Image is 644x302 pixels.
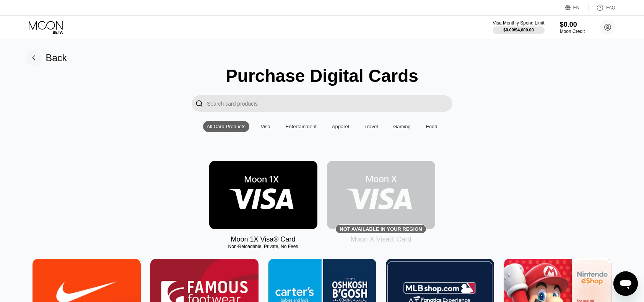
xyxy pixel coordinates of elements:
div: Gaming [389,121,415,132]
div: Back [46,52,67,64]
div: Apparel [328,121,353,132]
div: Purchase Digital Cards [226,65,418,86]
div: Travel [364,124,378,129]
div: Visa Monthly Spend Limit [493,20,544,26]
div: EN [573,5,580,10]
iframe: Button to launch messaging window [613,271,638,296]
div: Moon X Visa® Card [350,235,411,243]
div: Back [26,50,67,65]
div: Visa [257,121,274,132]
div: $0.00 / $4,000.00 [503,28,534,32]
div: Entertainment [282,121,320,132]
div: Entertainment [286,124,317,129]
div:  [192,95,207,112]
div: All Card Products [203,121,249,132]
div: Food [422,121,441,132]
div: Moon Credit [560,29,585,34]
div: $0.00Moon Credit [560,21,585,34]
div: FAQ [606,5,615,10]
div: Gaming [393,124,411,129]
div: All Card Products [207,124,246,129]
input: Search card products [207,95,452,112]
div: Travel [361,121,382,132]
div:  [195,99,203,108]
div: FAQ [589,4,615,11]
div: Food [426,124,437,129]
div: EN [565,4,589,11]
div: Visa Monthly Spend Limit$0.00/$4,000.00 [493,20,544,34]
div: Not available in your region [327,161,435,229]
div: $0.00 [560,21,585,29]
div: Not available in your region [340,226,422,232]
div: Apparel [332,124,349,129]
div: Moon 1X Visa® Card [231,235,295,243]
div: Visa [261,124,270,129]
div: Non-Reloadable, Private, No Fees [209,244,317,249]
